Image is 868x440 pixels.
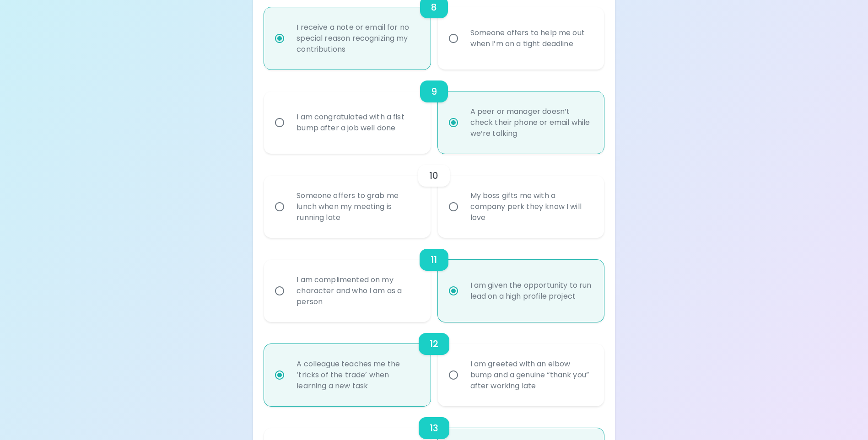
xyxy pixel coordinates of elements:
[463,179,599,234] div: My boss gifts me with a company perk they know I will love
[264,154,604,238] div: choice-group-check
[463,348,599,402] div: I am greeted with an elbow bump and a genuine “thank you” after working late
[289,101,425,145] div: I am congratulated with a fist bump after a job well done
[289,263,425,318] div: I am complimented on my character and who I am as a person
[430,337,438,351] h6: 12
[264,70,604,154] div: choice-group-check
[463,269,599,313] div: I am given the opportunity to run lead on a high profile project
[264,322,604,406] div: choice-group-check
[264,238,604,322] div: choice-group-check
[463,16,599,60] div: Someone offers to help me out when I’m on a tight deadline
[430,421,438,435] h6: 13
[289,179,425,234] div: Someone offers to grab me lunch when my meeting is running late
[431,252,437,267] h6: 11
[289,348,425,402] div: A colleague teaches me the ‘tricks of the trade’ when learning a new task
[429,168,438,183] h6: 10
[431,84,437,99] h6: 9
[289,11,425,66] div: I receive a note or email for no special reason recognizing my contributions
[463,95,599,150] div: A peer or manager doesn’t check their phone or email while we’re talking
